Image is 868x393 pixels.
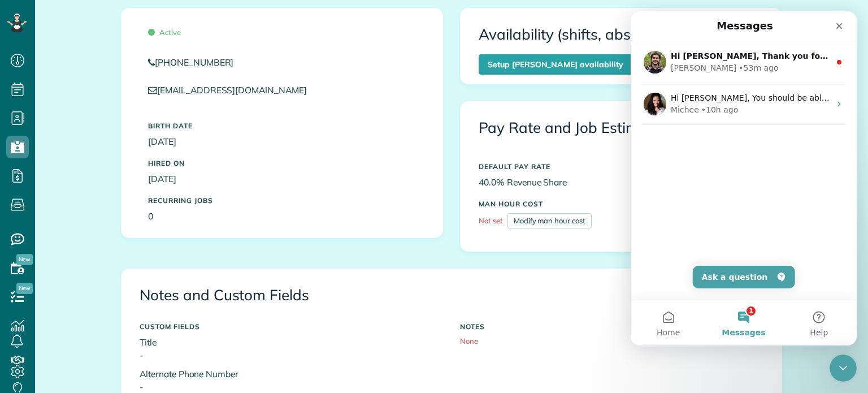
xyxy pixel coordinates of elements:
[148,172,416,185] p: [DATE]
[26,317,49,325] span: Home
[75,289,150,334] button: Messages
[151,289,226,334] button: Help
[479,200,763,208] h5: MAN HOUR COST
[479,216,503,225] span: Not set
[148,210,416,223] p: 0
[479,163,763,170] h5: DEFAULT PAY RATE
[40,51,106,63] div: [PERSON_NAME]
[179,317,197,325] span: Help
[140,287,763,304] h3: Notes and Custom Fields
[479,27,674,43] h3: Availability (shifts, absences)
[830,355,857,382] iframe: Intercom live chat
[631,11,857,346] iframe: Intercom live chat
[460,336,478,346] span: None
[62,254,164,277] button: Ask a question
[71,93,107,105] div: • 10h ago
[140,323,443,330] h5: CUSTOM FIELDS
[507,213,592,228] a: Modify man hour cost
[148,122,416,129] h5: Birth Date
[148,197,416,204] h5: Recurring Jobs
[479,54,632,75] a: Setup [PERSON_NAME] availability
[148,159,416,167] h5: Hired On
[16,254,33,265] span: New
[460,323,763,330] h5: NOTES
[40,82,754,91] span: Hi [PERSON_NAME], You should be able to add the email address [EMAIL_ADDRESS][DOMAIN_NAME] to you...
[148,84,318,96] a: [EMAIL_ADDRESS][DOMAIN_NAME]
[148,56,416,69] a: [PHONE_NUMBER]
[479,176,763,189] p: 40.0% Revenue Share
[479,120,763,136] h3: Pay Rate and Job Estimation
[91,317,134,325] span: Messages
[40,93,68,105] div: Michee
[148,28,181,37] span: Active
[108,51,147,63] div: • 53m ago
[148,135,416,148] p: [DATE]
[13,81,36,104] img: Profile image for Michee
[140,336,443,362] p: Title -
[16,283,33,294] span: New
